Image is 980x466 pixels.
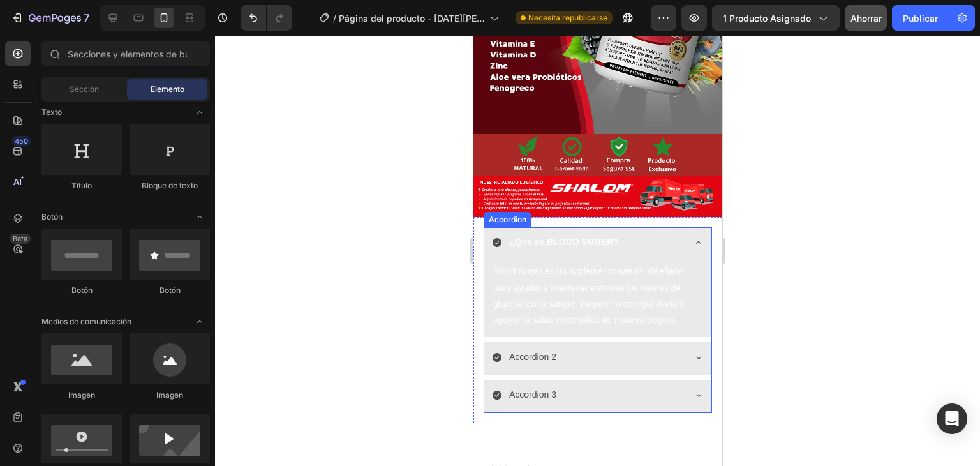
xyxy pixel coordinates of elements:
font: Sección [70,84,99,94]
font: Imagen [156,390,183,400]
font: Bloque de texto [142,181,198,190]
font: Botón [71,285,93,295]
font: Título [71,181,92,190]
font: Ahorrar [850,13,882,24]
iframe: Área de diseño [473,36,722,466]
font: Necesita republicarse [528,13,607,22]
font: 7 [84,11,89,24]
button: 1 producto asignado [712,5,840,31]
span: Abrir con palanca [189,102,210,123]
input: Secciones y elementos de búsqueda [41,41,210,66]
span: Add section [11,426,71,440]
span: Abrir con palanca [189,312,210,332]
div: Deshacer/Rehacer [241,5,292,31]
font: Beta [13,234,27,243]
span: Abrir con palanca [189,207,210,227]
font: 1 producto asignado [723,13,811,24]
font: Botón [41,212,63,222]
font: Elemento [151,84,184,94]
font: 450 [15,137,28,146]
font: / [333,13,336,24]
font: Página del producto - [DATE][PERSON_NAME] 10:57:39 [339,13,485,37]
div: Abrir Intercom Messenger [937,403,967,434]
button: Publicar [892,5,949,31]
button: 7 [5,5,95,31]
font: Botón [160,285,181,295]
font: Imagen [68,390,95,400]
button: Ahorrar [845,5,887,31]
font: Medios de comunicación [41,317,131,326]
font: Texto [41,107,62,117]
font: Publicar [903,13,938,24]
